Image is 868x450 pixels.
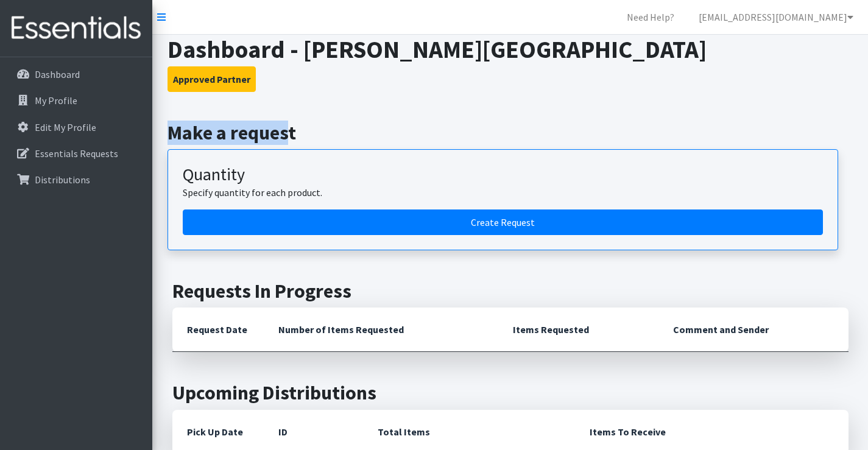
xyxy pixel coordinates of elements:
a: My Profile [5,88,147,113]
h3: Quantity [183,164,823,185]
a: Dashboard [5,62,147,86]
p: Edit My Profile [35,121,96,133]
a: Edit My Profile [5,115,147,139]
p: My Profile [35,94,77,107]
a: Distributions [5,167,147,192]
button: Approved Partner [168,66,256,92]
a: Need Help? [617,5,684,29]
img: HumanEssentials [5,8,147,49]
p: Specify quantity for each product. [183,185,823,200]
h2: Requests In Progress [172,279,849,303]
p: Dashboard [35,68,80,80]
th: Comment and Sender [658,308,848,352]
a: Create a request by quantity [183,209,823,235]
p: Distributions [35,174,90,186]
p: Essentials Requests [35,147,118,160]
th: Number of Items Requested [264,308,499,352]
th: Request Date [172,308,264,352]
a: Essentials Requests [5,141,147,166]
th: Items Requested [498,308,658,352]
h2: Make a request [168,121,853,144]
h2: Upcoming Distributions [172,381,849,404]
a: [EMAIL_ADDRESS][DOMAIN_NAME] [689,5,863,29]
h1: Dashboard - [PERSON_NAME][GEOGRAPHIC_DATA] [168,35,853,64]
